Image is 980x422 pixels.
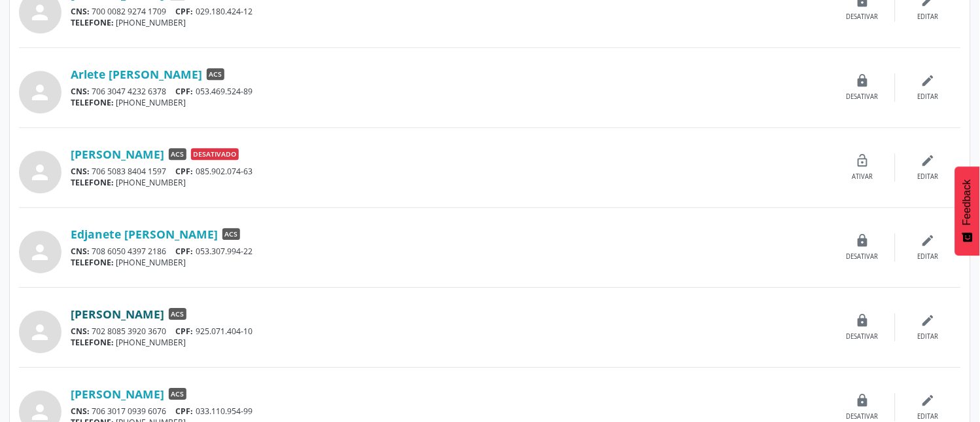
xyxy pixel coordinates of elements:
span: TELEFONE: [71,257,114,268]
div: Desativar [847,332,879,341]
i: edit [921,313,936,328]
span: CPF: [176,86,194,97]
div: 702 8085 3920 3670 925.071.404-10 [71,326,830,337]
div: Editar [918,252,939,261]
i: person [29,320,52,344]
i: lock [856,73,870,88]
i: person [29,240,52,264]
a: Arlete [PERSON_NAME] [71,67,202,81]
span: Desativado [191,148,239,160]
span: CNS: [71,86,90,97]
i: person [29,161,52,184]
span: CPF: [176,6,194,17]
i: lock [856,313,870,328]
div: 708 6050 4397 2186 053.307.994-22 [71,246,830,257]
div: Editar [918,332,939,341]
div: Editar [918,92,939,102]
div: Desativar [847,12,879,22]
span: ACS [222,228,240,240]
span: CNS: [71,406,90,417]
div: Editar [918,12,939,22]
div: 706 3047 4232 6378 053.469.524-89 [71,86,830,97]
i: edit [921,153,936,168]
span: CPF: [176,166,194,177]
span: ACS [169,308,186,320]
div: [PHONE_NUMBER] [71,257,830,268]
i: edit [921,393,936,408]
span: TELEFONE: [71,177,114,188]
span: TELEFONE: [71,337,114,348]
span: CNS: [71,326,90,337]
span: CNS: [71,246,90,257]
i: lock [856,393,870,408]
div: Ativar [852,172,873,182]
i: edit [921,233,936,248]
span: ACS [207,68,224,80]
i: person [29,81,52,104]
a: [PERSON_NAME] [71,147,164,161]
a: Edjanete [PERSON_NAME] [71,227,218,241]
div: [PHONE_NUMBER] [71,337,830,348]
i: edit [921,73,936,88]
div: 700 0082 9274 1709 029.180.424-12 [71,6,830,17]
i: person [29,1,52,24]
span: CNS: [71,166,90,177]
span: CPF: [176,406,194,417]
span: CNS: [71,6,90,17]
a: [PERSON_NAME] [71,307,164,321]
button: Feedback - Mostrar pesquisa [955,166,980,256]
div: Editar [918,172,939,182]
div: Desativar [847,252,879,261]
span: ACS [169,148,186,160]
div: [PHONE_NUMBER] [71,177,830,188]
span: CPF: [176,326,194,337]
span: ACS [169,388,186,400]
span: CPF: [176,246,194,257]
div: [PHONE_NUMBER] [71,17,830,28]
span: Feedback [962,180,973,225]
div: Editar [918,412,939,421]
div: Desativar [847,412,879,421]
div: Desativar [847,92,879,102]
span: TELEFONE: [71,17,114,28]
div: 706 3017 0939 6076 033.110.954-99 [71,406,830,417]
div: [PHONE_NUMBER] [71,97,830,108]
span: TELEFONE: [71,97,114,108]
a: [PERSON_NAME] [71,387,164,401]
div: 706 5083 8404 1597 085.902.074-63 [71,166,830,177]
i: lock_open [856,153,870,168]
i: lock [856,233,870,248]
